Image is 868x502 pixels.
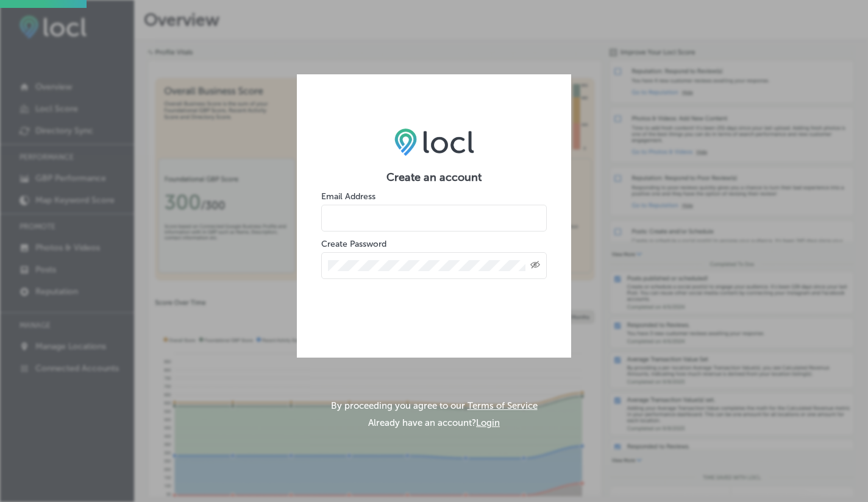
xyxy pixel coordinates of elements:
[331,400,538,411] p: By proceeding you agree to our
[530,260,540,271] span: Toggle password visibility
[321,239,386,249] label: Create Password
[321,171,547,184] h2: Create an account
[468,400,538,411] a: Terms of Service
[476,417,500,428] button: Login
[368,417,500,428] p: Already have an account?
[321,191,375,202] label: Email Address
[394,128,474,156] img: LOCL logo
